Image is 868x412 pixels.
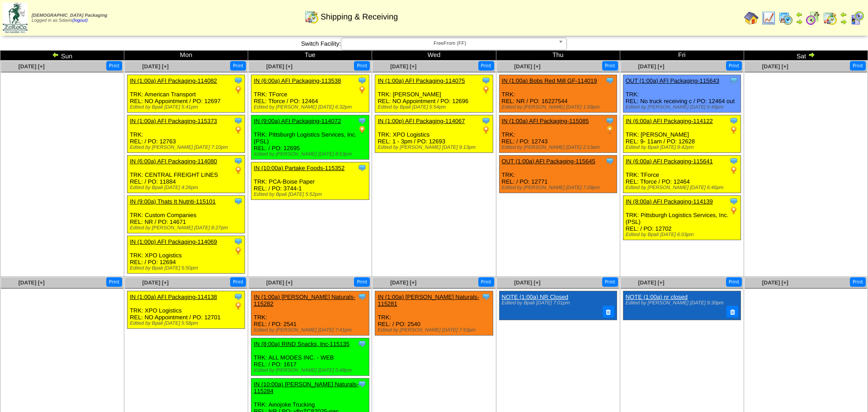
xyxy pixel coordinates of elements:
a: IN (6:00a) AFI Packaging-114122 [626,118,713,124]
img: arrowright.gif [808,51,815,58]
a: IN (6:00a) AFI Packaging-113538 [254,77,341,84]
div: Edited by Bpali [DATE] 6:03pm [626,232,741,237]
div: TRK: Custom Companies REL: NR / PO: 14671 [127,196,245,233]
div: TRK: American Transport REL: NO Appointment / PO: 12697 [127,75,245,113]
img: calendarinout.gif [304,9,319,24]
a: IN (8:00a) AFI Packaging-114139 [626,198,713,205]
a: [DATE] [+] [19,63,45,70]
span: [DATE] [+] [142,63,169,70]
a: [DATE] [+] [762,279,788,286]
img: PO [358,125,367,134]
div: Edited by Bpali [DATE] 5:41pm [130,104,245,110]
img: Tooltip [234,156,243,166]
td: Sat [744,51,868,61]
div: Edited by Bpali [DATE] 5:52pm [254,192,368,197]
img: Tooltip [729,156,738,166]
img: calendarblend.gif [806,11,820,25]
img: PO [234,301,243,310]
img: Tooltip [481,116,491,125]
a: IN (10:00a) [PERSON_NAME] Naturals-115284 [254,381,359,394]
a: IN (1:00a) AFI Packaging-114075 [377,77,465,84]
div: Edited by Bpali [DATE] 5:54pm [377,104,492,110]
img: Tooltip [234,197,243,206]
img: Tooltip [358,379,367,388]
button: Print [106,277,122,287]
a: [DATE] [+] [266,279,292,286]
img: PO [481,125,491,134]
a: [DATE] [+] [266,63,292,70]
a: NOTE (1:00a) NR Closed [502,294,568,300]
div: TRK: Pittsburgh Logistics Services, Inc. (PSL) REL: / PO: 12702 [623,196,741,240]
span: [DATE] [+] [638,279,664,286]
img: PO [234,246,243,255]
div: TRK: TForce REL: Tforce / PO: 12464 [623,156,741,193]
img: Tooltip [481,292,491,301]
div: Edited by Bpali [DATE] 5:58pm [130,321,245,326]
a: OUT (1:00a) AFI Packaging-115643 [626,77,719,84]
td: Sun [0,51,124,61]
button: Print [602,61,618,71]
img: PO [234,125,243,134]
span: [DATE] [+] [514,279,540,286]
img: home.gif [744,11,759,25]
td: Mon [124,51,248,61]
img: PO [234,166,243,175]
div: Edited by [PERSON_NAME] [DATE] 7:41pm [254,327,368,333]
img: Tooltip [234,237,243,246]
img: Tooltip [605,116,614,125]
a: NOTE (1:00a) nr closed [626,294,688,300]
a: IN (9:00a) Thats It Nutriti-115101 [130,198,216,205]
button: Print [850,277,866,287]
img: Tooltip [358,339,367,348]
button: Delete Note [726,306,738,317]
span: Logged in as Sdavis [32,13,107,23]
div: Edited by Bpali [DATE] 7:01pm [502,300,612,306]
div: Edited by [PERSON_NAME] [DATE] 6:32pm [254,104,368,110]
a: [DATE] [+] [514,63,540,70]
a: [DATE] [+] [19,279,45,286]
div: Edited by Bpali [DATE] 9:42pm [626,145,741,150]
a: IN (1:00a) Bobs Red Mill GF-114019 [502,77,597,84]
div: TRK: XPO Logistics REL: 1 - 3pm / PO: 12693 [375,115,493,153]
button: Print [354,277,370,287]
img: Tooltip [234,116,243,125]
div: Edited by [PERSON_NAME] [DATE] 8:53pm [254,152,368,157]
img: arrowright.gif [796,18,803,25]
div: TRK: REL: / PO: 2541 [251,291,369,336]
img: Tooltip [358,76,367,85]
a: IN (6:00a) AFI Packaging-114080 [130,158,217,165]
div: TRK: CENTRAL FREIGHT LINES REL: / PO: 11884 [127,156,245,193]
img: Tooltip [234,76,243,85]
img: Tooltip [358,116,367,125]
td: Tue [248,51,372,61]
div: Edited by [PERSON_NAME] [DATE] 6:46pm [626,185,741,190]
div: Edited by [PERSON_NAME] [DATE] 9:13pm [377,145,492,150]
div: TRK: XPO Logistics REL: / PO: 12694 [127,236,245,274]
button: Print [850,61,866,71]
div: Edited by Bpali [DATE] 5:50pm [130,265,245,271]
a: IN (6:00a) AFI Packaging-115641 [626,158,713,165]
a: IN (1:00a) [PERSON_NAME] Naturals-115282 [254,294,355,307]
button: Print [726,61,742,71]
img: PO [358,85,367,94]
img: PO [729,206,738,215]
img: arrowright.gif [840,18,847,25]
a: [DATE] [+] [390,63,416,70]
img: PO [234,85,243,94]
button: Print [230,61,246,71]
span: [DATE] [+] [142,279,169,286]
span: [DATE] [+] [638,63,664,70]
a: OUT (1:00a) AFI Packaging-115645 [502,158,595,165]
button: Print [106,61,122,71]
div: Edited by Bpali [DATE] 4:26pm [130,185,245,190]
img: zoroco-logo-small.webp [3,3,28,33]
a: [DATE] [+] [390,279,416,286]
img: PO [605,125,614,134]
a: (logout) [72,18,88,23]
